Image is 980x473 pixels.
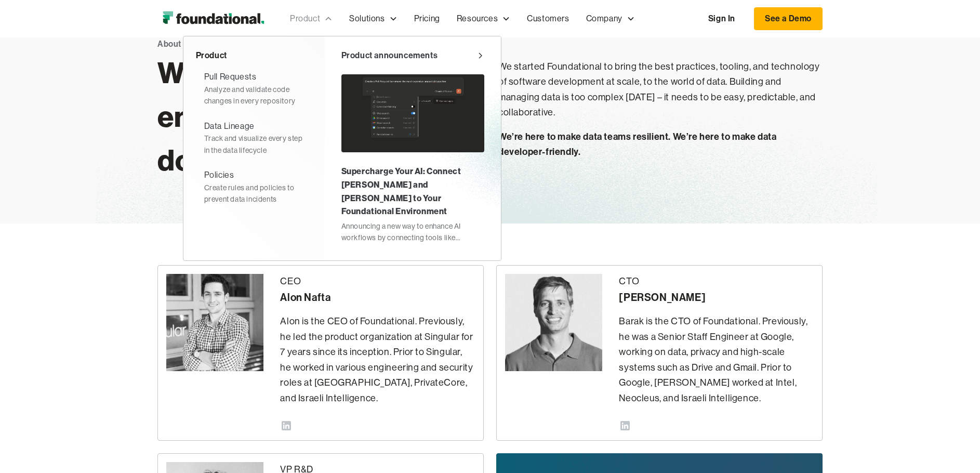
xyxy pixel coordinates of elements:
div: Company [578,2,643,36]
a: Supercharge Your AI: Connect [PERSON_NAME] and [PERSON_NAME] to Your Foundational EnvironmentAnno... [341,70,484,247]
div: Data Lineage [204,120,255,133]
img: Barak Forgoun - CTO [505,274,602,371]
div: CEO [280,274,475,290]
a: Data LineageTrack and visualize every step in the data lifecycle [196,115,312,160]
h1: We’re how data engineering is being done [157,51,482,182]
div: Solutions [349,12,385,25]
div: Product [196,49,312,62]
div: Track and visualize every step in the data lifecycle [204,133,304,156]
div: Announcing a new way to enhance AI workflows by connecting tools like [PERSON_NAME] and [PERSON_N... [341,220,484,244]
p: Barak is the CTO of Foundational. Previously, he was a Senior Staff Engineer at Google, working o... [619,314,814,406]
div: [PERSON_NAME] [619,289,814,306]
div: Analyze and validate code changes in every repository [204,84,304,107]
nav: Product [183,36,501,261]
div: Supercharge Your AI: Connect [PERSON_NAME] and [PERSON_NAME] to Your Foundational Environment [341,165,484,218]
div: Product [290,12,320,25]
a: Customers [519,2,577,36]
img: Alon Nafta - CEO [166,274,263,371]
div: Policies [204,168,234,182]
a: Pricing [406,2,448,36]
div: Company [586,12,623,25]
a: See a Demo [754,7,823,30]
div: Product announcements [341,49,438,62]
p: We’re here to make data teams resilient. We’re here to make data developer-friendly. [498,129,823,160]
p: Alon is the CEO of Foundational. Previously, he led the product organization at Singular for 7 ye... [280,314,475,406]
a: PoliciesCreate rules and policies to prevent data incidents [196,164,312,209]
div: Solutions [341,2,405,36]
div: Create rules and policies to prevent data incidents [204,182,304,205]
p: We started Foundational to bring the best practices, tooling, and technology of software developm... [498,59,823,121]
div: Alon Nafta [280,289,475,306]
a: home [157,8,269,29]
a: Sign In [698,8,746,30]
div: Pull Requests [204,70,257,84]
a: Pull RequestsAnalyze and validate code changes in every repository [196,66,312,111]
div: Product [282,2,341,36]
img: Foundational Logo [157,8,269,29]
iframe: Chat Widget [793,352,980,473]
div: CTO [619,274,814,290]
div: Resources [448,2,519,36]
div: About us [157,37,193,51]
div: Resources [457,12,498,25]
a: Product announcements [341,49,484,62]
